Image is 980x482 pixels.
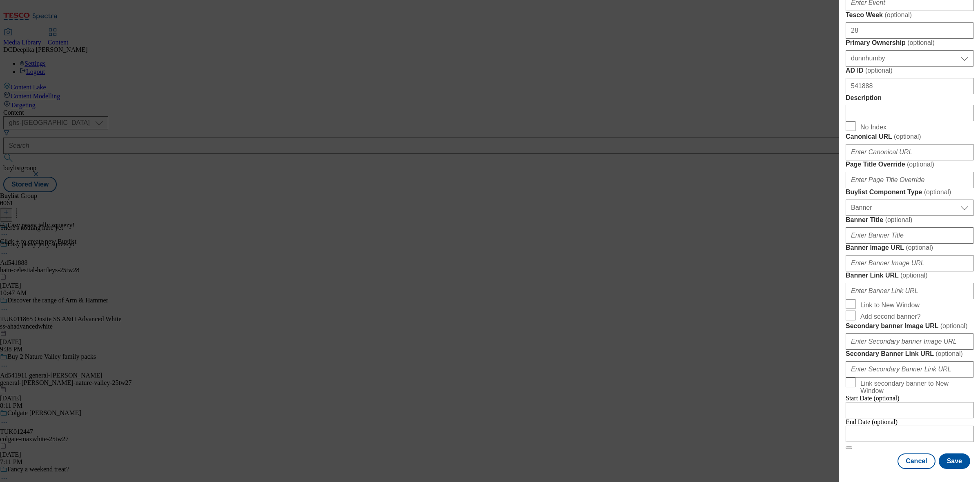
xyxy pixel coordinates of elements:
label: Buylist Component Type [846,188,973,196]
label: Tesco Week [846,11,973,19]
input: Enter AD ID [846,78,973,94]
label: Banner Link URL [846,271,973,280]
span: End Date (optional) [846,418,898,425]
label: AD ID [846,67,973,75]
span: ( optional ) [924,189,951,195]
span: ( optional ) [900,272,928,279]
input: Enter Secondary Banner Link URL [846,361,973,378]
label: Secondary banner Image URL [846,322,973,330]
button: Save [939,453,970,469]
span: ( optional ) [884,11,912,18]
label: Banner Title [846,216,973,224]
input: Enter Secondary banner Image URL [846,333,973,350]
span: ( optional ) [885,216,913,223]
button: Cancel [898,453,935,469]
label: Canonical URL [846,133,973,141]
span: Add second banner? [860,313,921,320]
span: ( optional ) [907,39,935,46]
input: Enter Tesco Week [846,22,973,39]
label: Banner Image URL [846,244,973,252]
input: Enter Description [846,105,973,121]
input: Enter Banner Image URL [846,255,973,271]
input: Enter Banner Title [846,227,973,244]
span: Start Date (optional) [846,395,900,402]
span: ( optional ) [935,350,963,357]
span: ( optional ) [865,67,893,74]
label: Secondary Banner Link URL [846,350,973,358]
input: Enter Date [846,402,973,418]
span: Link to New Window [860,302,920,309]
input: Enter Date [846,426,973,442]
label: Description [846,94,973,102]
span: Link secondary banner to New Window [860,380,970,395]
input: Enter Page Title Override [846,172,973,188]
span: No Index [860,124,886,131]
span: ( optional ) [906,244,933,251]
span: ( optional ) [894,133,921,140]
span: ( optional ) [940,322,968,329]
label: Page Title Override [846,160,973,169]
span: ( optional ) [907,161,934,168]
label: Primary Ownership [846,39,973,47]
input: Enter Banner Link URL [846,283,973,299]
input: Enter Canonical URL [846,144,973,160]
